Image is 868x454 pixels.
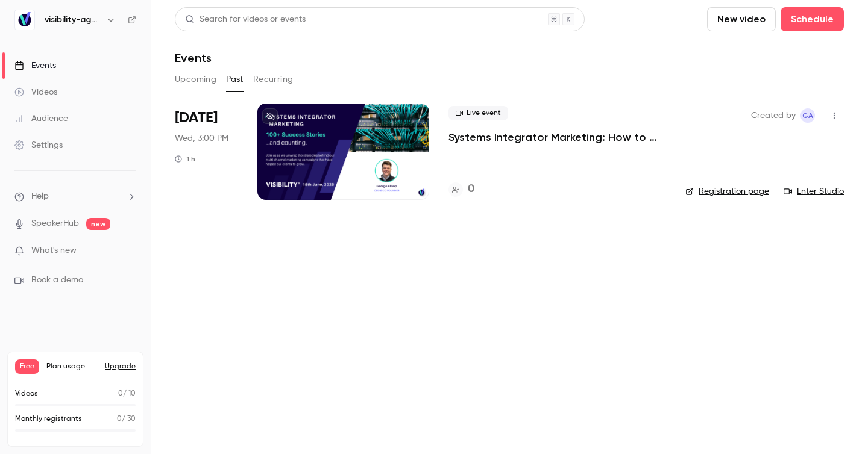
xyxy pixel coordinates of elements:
span: What's new [31,244,77,257]
p: / 10 [118,388,136,399]
p: Videos [15,388,38,399]
a: Systems Integrator Marketing: How to Leverage Paid Media to Win Big Projects [448,130,666,145]
span: Live event [448,106,508,120]
button: New video [707,7,776,31]
span: new [86,218,110,230]
button: Recurring [253,70,294,89]
h4: 0 [468,181,474,197]
span: GA [802,108,813,123]
span: Created by [751,108,796,123]
span: Wed, 3:00 PM [175,132,228,145]
h6: visibility-agency [45,14,101,26]
span: 0 [118,390,123,397]
p: Monthly registrants [15,414,82,424]
h1: Events [175,51,212,65]
span: Plan usage [46,362,98,372]
a: Enter Studio [784,185,844,197]
button: Past [226,70,244,89]
div: Videos [14,86,57,98]
li: help-dropdown-opener [14,190,136,203]
div: 1 h [175,154,195,164]
button: Upcoming [175,70,216,89]
span: Help [31,190,49,203]
div: Audience [14,113,68,125]
img: visibility-agency [15,10,34,30]
a: SpeakerHub [31,217,79,230]
span: George Allsop [800,108,815,123]
a: 0 [448,181,474,197]
div: Jun 18 Wed, 2:00 PM (Europe/London) [175,104,238,200]
button: Upgrade [105,362,136,372]
button: Schedule [781,7,844,31]
span: [DATE] [175,108,218,128]
span: 0 [117,415,122,423]
div: Settings [14,139,63,151]
span: Book a demo [31,274,83,287]
p: / 30 [117,414,136,424]
a: Registration page [685,185,769,197]
span: Free [15,359,39,374]
div: Search for videos or events [185,13,306,26]
div: Events [14,60,56,72]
